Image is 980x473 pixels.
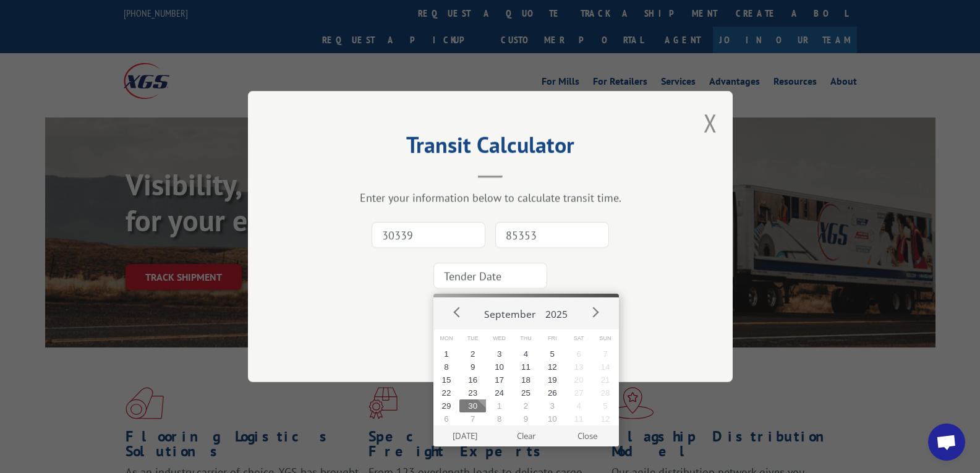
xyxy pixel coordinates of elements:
span: Tue [459,330,486,347]
div: Open chat [928,424,965,461]
button: 9 [459,360,486,373]
button: 26 [539,386,566,399]
button: 25 [513,386,539,399]
button: 19 [539,373,566,386]
button: 18 [513,373,539,386]
button: 15 [433,373,460,386]
button: 9 [513,412,539,425]
button: 13 [566,360,592,373]
span: Mon [433,330,460,347]
button: 27 [566,386,592,399]
button: 30 [459,399,486,412]
h2: Transit Calculator [310,136,671,160]
input: Origin Zip [372,222,485,248]
button: 10 [486,360,513,373]
button: Close [556,425,618,446]
button: 6 [433,412,460,425]
span: Sat [566,330,592,347]
button: 12 [592,412,619,425]
button: 12 [539,360,566,373]
button: Next [586,303,604,322]
button: 29 [433,399,460,412]
button: 4 [566,399,592,412]
button: 21 [592,373,619,386]
button: 6 [566,347,592,360]
button: Prev [448,303,467,322]
button: 16 [459,373,486,386]
button: 11 [513,360,539,373]
span: Fri [539,330,566,347]
button: 2025 [540,297,573,326]
button: 2 [513,399,539,412]
button: 28 [592,386,619,399]
button: 3 [539,399,566,412]
button: [DATE] [434,425,495,446]
button: 8 [433,360,460,373]
button: 5 [539,347,566,360]
button: 11 [566,412,592,425]
button: 2 [459,347,486,360]
button: 22 [433,386,460,399]
button: 10 [539,412,566,425]
button: 24 [486,386,513,399]
button: 7 [592,347,619,360]
input: Tender Date [433,263,547,289]
button: 3 [486,347,513,360]
button: 1 [486,399,513,412]
span: Wed [486,330,513,347]
button: 8 [486,412,513,425]
button: 7 [459,412,486,425]
button: 17 [486,373,513,386]
span: Sun [592,330,619,347]
button: 20 [566,373,592,386]
button: Close modal [704,106,717,139]
button: 5 [592,399,619,412]
button: 1 [433,347,460,360]
button: 14 [592,360,619,373]
button: September [479,297,540,326]
button: 23 [459,386,486,399]
button: 4 [513,347,539,360]
span: Thu [513,330,539,347]
input: Dest. Zip [495,222,609,248]
button: Clear [495,425,556,446]
div: Enter your information below to calculate transit time. [310,190,671,205]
